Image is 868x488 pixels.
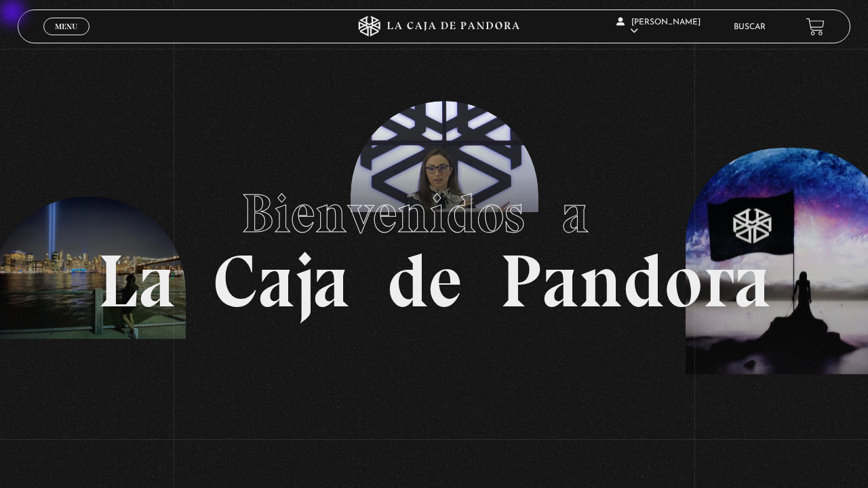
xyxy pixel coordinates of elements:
h1: La Caja de Pandora [98,169,771,319]
span: [PERSON_NAME] [616,18,701,35]
span: Bienvenidos a [241,181,627,246]
span: Menu [55,22,77,30]
a: View your shopping cart [806,18,825,36]
span: Cerrar [51,34,83,43]
a: Buscar [734,23,766,31]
